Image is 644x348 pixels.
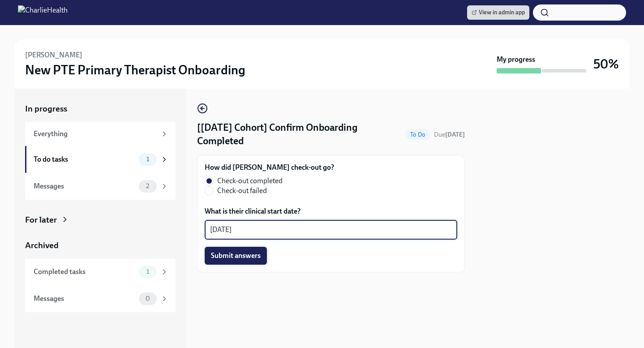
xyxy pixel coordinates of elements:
span: Check-out failed [217,186,267,196]
span: September 27th, 2025 09:00 [434,130,465,139]
span: Submit answers [211,251,261,260]
span: View in admin app [472,8,525,17]
div: To do tasks [34,155,135,164]
span: 1 [141,268,155,275]
h3: New PTE Primary Therapist Onboarding [25,62,245,78]
strong: My progress [497,55,535,64]
a: Messages0 [25,285,176,312]
div: Everything [34,129,157,139]
h3: 50% [593,56,619,72]
strong: [DATE] [445,131,465,138]
a: Everything [25,122,176,146]
h6: [PERSON_NAME] [25,50,82,60]
textarea: [DATE] [210,224,452,235]
img: CharlieHealth [18,5,68,20]
span: 2 [141,183,155,189]
span: Check-out completed [217,176,283,186]
div: For later [25,214,57,226]
a: For later [25,214,176,226]
span: To Do [405,131,430,138]
a: Completed tasks1 [25,258,176,285]
div: Messages [34,181,135,191]
label: What is their clinical start date? [205,206,457,216]
a: Archived [25,240,176,251]
span: 0 [140,295,155,302]
label: How did [PERSON_NAME] check-out go? [205,163,334,172]
a: To do tasks1 [25,146,176,173]
button: Submit answers [205,247,267,265]
span: 1 [141,156,155,163]
div: Messages [34,294,135,304]
a: View in admin app [467,5,529,20]
div: Completed tasks [34,267,135,277]
a: In progress [25,103,176,115]
a: Messages2 [25,173,176,200]
h4: [[DATE] Cohort] Confirm Onboarding Completed [197,121,401,148]
span: Due [434,131,465,138]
